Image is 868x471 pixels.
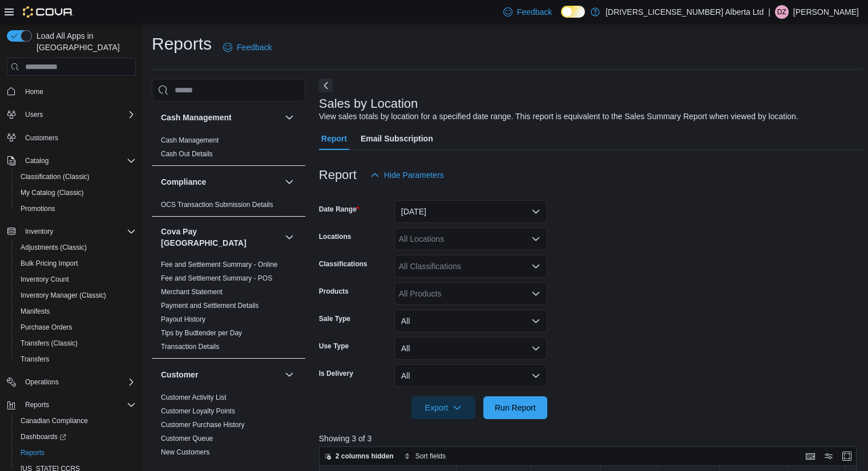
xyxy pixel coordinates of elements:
[319,79,333,92] button: Next
[2,107,140,123] button: Users
[517,6,552,18] span: Feedback
[21,375,63,389] button: Operations
[11,303,140,319] button: Manifests
[16,273,136,286] span: Inventory Count
[21,323,72,332] span: Purchase Orders
[384,169,444,181] span: Hide Parameters
[161,343,219,351] a: Transaction Details
[161,302,259,310] a: Payment and Settlement Details
[319,111,798,123] div: View sales totals by location for a specified date range. This report is equivalent to the Sales ...
[11,255,140,271] button: Bulk Pricing Import
[161,274,272,282] a: Fee and Settlement Summary - POS
[161,342,219,351] span: Transaction Details
[804,449,817,463] button: Keyboard shortcuts
[16,446,136,460] span: Reports
[319,314,350,323] label: Sale Type
[319,205,360,214] label: Date Range
[2,153,140,169] button: Catalog
[21,291,106,300] span: Inventory Manager (Classic)
[16,352,136,366] span: Transfers
[11,351,140,367] button: Transfers
[161,407,235,416] span: Customer Loyalty Points
[21,339,78,348] span: Transfers (Classic)
[319,168,357,182] h3: Report
[21,204,55,213] span: Promotions
[2,397,140,413] button: Reports
[320,449,398,463] button: 2 columns hidden
[11,319,140,335] button: Purchase Orders
[152,258,305,358] div: Cova Pay [GEOGRAPHIC_DATA]
[561,6,585,18] input: Dark Mode
[21,172,90,181] span: Classification (Classic)
[161,200,273,209] span: OCS Transaction Submission Details
[840,449,854,463] button: Enter fullscreen
[418,396,469,419] span: Export
[161,435,213,442] a: Customer Queue
[2,224,140,239] button: Inventory
[282,175,296,189] button: Compliance
[777,5,786,19] span: DZ
[21,375,136,389] span: Operations
[16,430,136,444] span: Dashboards
[16,414,92,428] a: Canadian Compliance
[152,391,305,464] div: Customer
[25,110,43,119] span: Users
[161,112,232,123] h3: Cash Management
[161,261,278,269] a: Fee and Settlement Summary - Online
[161,274,272,283] span: Fee and Settlement Summary - POS
[319,287,349,296] label: Products
[25,133,58,143] span: Customers
[161,288,223,296] a: Merchant Statement
[499,1,556,23] a: Feedback
[21,307,50,316] span: Manifests
[415,452,446,461] span: Sort fields
[219,36,276,59] a: Feedback
[319,369,353,378] label: Is Delivery
[16,241,136,254] span: Adjustments (Classic)
[16,257,136,270] span: Bulk Pricing Import
[161,201,273,209] a: OCS Transaction Submission Details
[25,156,49,165] span: Catalog
[561,18,562,18] span: Dark Mode
[25,377,59,387] span: Operations
[531,289,540,298] button: Open list of options
[21,355,49,364] span: Transfers
[161,448,209,456] a: New Customers
[394,200,547,223] button: [DATE]
[16,304,54,318] a: Manifests
[319,342,349,351] label: Use Type
[237,42,272,53] span: Feedback
[495,402,536,413] span: Run Report
[2,83,140,99] button: Home
[282,368,296,381] button: Customer
[605,5,764,19] p: [DRIVERS_LICENSE_NUMBER] Alberta Ltd
[11,287,140,303] button: Inventory Manager (Classic)
[21,131,63,145] a: Customers
[11,201,140,217] button: Promotions
[161,260,278,269] span: Fee and Settlement Summary - Online
[16,289,136,302] span: Inventory Manager (Classic)
[152,198,305,216] div: Compliance
[21,448,45,457] span: Reports
[161,369,280,380] button: Customer
[161,226,280,249] button: Cova Pay [GEOGRAPHIC_DATA]
[11,335,140,351] button: Transfers (Classic)
[21,188,84,197] span: My Catalog (Classic)
[16,273,74,286] a: Inventory Count
[16,446,49,460] a: Reports
[161,369,198,380] h3: Customer
[11,429,140,445] a: Dashboards
[21,108,47,121] button: Users
[321,127,347,150] span: Report
[21,154,136,168] span: Catalog
[21,225,136,238] span: Inventory
[319,97,418,111] h3: Sales by Location
[161,393,227,401] a: Customer Activity List
[11,185,140,201] button: My Catalog (Classic)
[16,170,136,184] span: Classification (Classic)
[319,232,352,241] label: Locations
[531,262,540,271] button: Open list of options
[16,241,91,254] a: Adjustments (Classic)
[152,33,212,55] h1: Reports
